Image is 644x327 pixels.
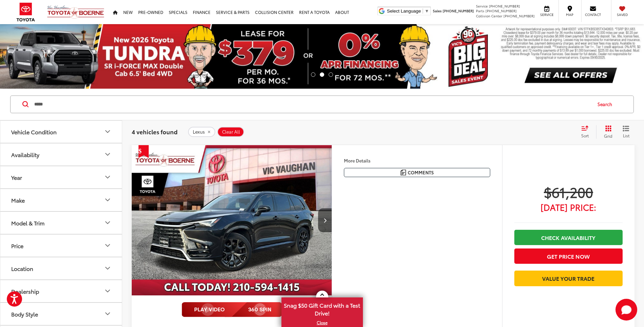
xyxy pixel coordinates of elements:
[104,310,112,318] div: Body Style
[104,219,112,227] div: Model & Trim
[562,12,577,17] span: Map
[485,8,517,13] span: [PHONE_NUMBER]
[344,168,490,177] button: Comments
[433,8,442,13] span: Sales
[11,265,33,272] div: Location
[222,129,240,135] span: Clear All
[539,12,554,17] span: Service
[514,271,623,286] a: Value Your Trade
[476,13,502,18] span: Collision Center
[11,311,38,317] div: Body Style
[11,197,25,203] div: Make
[11,220,44,226] div: Model & Trim
[618,125,634,139] button: List View
[578,125,596,139] button: Select sort value
[0,235,123,257] button: PricePrice
[131,145,332,296] img: 2024 Lexus TX 500h F SPORT Premium
[503,13,535,18] span: [PHONE_NUMBER]
[387,8,421,14] span: Select Language
[0,166,123,188] button: YearYear
[581,133,589,138] span: Sort
[514,248,623,264] button: Get Price Now
[591,96,622,113] button: Search
[615,12,630,17] span: Saved
[423,8,423,14] span: ​
[104,287,112,295] div: Dealership
[104,127,112,136] div: Vehicle Condition
[11,242,23,249] div: Price
[514,183,623,200] span: $61,200
[623,133,629,138] span: List
[0,257,123,279] button: LocationLocation
[34,96,591,113] input: Search by Make, Model, or Keyword
[408,169,434,176] span: Comments
[387,8,429,14] a: Select Language​
[282,298,362,319] span: Snag $50 Gift Card with a Test Drive!
[401,170,406,175] img: Comments
[0,143,123,166] button: AvailabilityAvailability
[104,150,112,158] div: Availability
[104,173,112,181] div: Year
[139,145,149,158] span: Get Price Drop Alert
[596,125,618,139] button: Grid View
[131,145,332,296] div: 2024 Lexus TX 500h F SPORT Premium 0
[604,133,612,139] span: Grid
[47,5,105,19] img: Vic Vaughan Toyota of Boerne
[182,302,282,317] img: full motion video
[514,230,623,245] a: Check Availability
[425,8,429,14] span: ▼
[0,280,123,302] button: DealershipDealership
[615,299,637,321] svg: Start Chat
[11,174,22,180] div: Year
[11,128,57,135] div: Vehicle Condition
[585,12,601,17] span: Contact
[217,127,244,137] button: Clear All
[514,204,623,210] span: [DATE] Price:
[11,151,39,158] div: Availability
[11,288,39,294] div: Dealership
[0,121,123,143] button: Vehicle ConditionVehicle Condition
[476,3,488,8] span: Service
[131,145,332,296] a: 2024 Lexus TX 500h F SPORT Premium2024 Lexus TX 500h F SPORT Premium2024 Lexus TX 500h F SPORT Pr...
[104,264,112,272] div: Location
[188,127,215,137] button: remove Lexus
[489,3,520,8] span: [PHONE_NUMBER]
[104,196,112,204] div: Make
[344,158,490,163] h4: More Details
[0,189,123,211] button: MakeMake
[132,127,178,136] span: 4 vehicles found
[0,212,123,234] button: Model & TrimModel & Trim
[476,8,484,13] span: Parts
[318,208,332,232] button: Next image
[104,241,112,249] div: Price
[0,303,123,325] button: Body StyleBody Style
[615,299,637,321] button: Toggle Chat Window
[443,8,474,13] span: [PHONE_NUMBER]
[193,129,205,135] span: Lexus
